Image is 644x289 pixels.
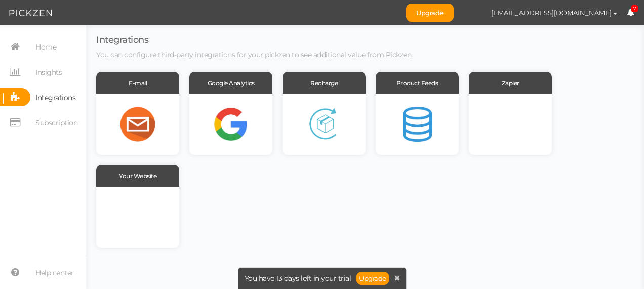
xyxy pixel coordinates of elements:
a: Upgrade [356,272,389,285]
span: You can configure third-party integrations for your pickzen to see additional value from Pickzen. [96,50,413,59]
span: You have 13 days left in your trial [245,275,351,282]
span: Insights [35,64,62,80]
button: [EMAIL_ADDRESS][DOMAIN_NAME] [481,4,627,21]
span: Subscription [35,115,77,131]
span: Integrations [35,89,75,106]
a: Upgrade [406,4,454,22]
span: 7 [631,5,638,13]
span: Product Feeds [396,79,438,87]
img: 0bff5f71468947ebf5382baaed9b492f [464,4,481,22]
div: Google Analytics [189,72,272,94]
div: E-mail [96,72,179,94]
div: Zapier [469,72,552,94]
img: Pickzen logo [9,7,52,19]
span: [EMAIL_ADDRESS][DOMAIN_NAME] [491,9,612,17]
span: Integrations [96,34,148,45]
span: Home [35,39,56,55]
span: Help center [35,265,74,281]
span: Your Website [119,172,156,180]
div: Recharge [283,72,366,94]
